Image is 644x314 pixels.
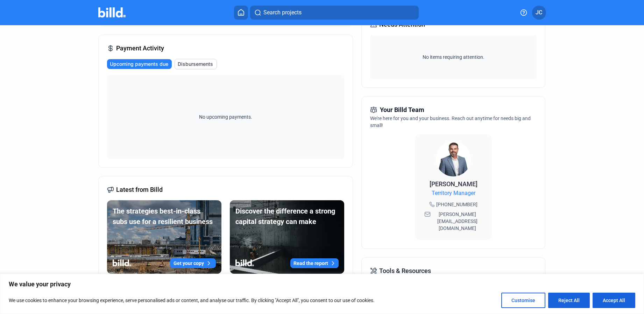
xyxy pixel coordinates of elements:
[250,6,419,20] button: Search projects
[501,293,545,308] button: Customise
[9,296,375,305] p: We use cookies to enhance your browsing experience, serve personalised ads or content, and analys...
[194,113,257,120] span: No upcoming payments.
[432,211,482,232] span: [PERSON_NAME][EMAIL_ADDRESS][DOMAIN_NAME]
[98,7,126,18] img: Billd Company Logo
[116,43,164,53] span: Payment Activity
[532,6,546,20] button: JC
[235,206,339,227] div: Discover the difference a strong capital strategy can make
[113,206,216,227] div: The strategies best-in-class subs use for a resilient business
[593,293,635,308] button: Accept All
[548,293,590,308] button: Reject All
[170,258,216,268] button: Get your copy
[178,61,213,68] span: Disbursements
[436,141,471,176] img: Territory Manager
[116,185,163,195] span: Latest from Billd
[370,116,531,128] span: We're here for you and your business. Reach out anytime for needs big and small!
[536,8,542,17] span: JC
[263,8,302,17] span: Search projects
[432,189,475,197] span: Territory Manager
[430,180,477,188] span: [PERSON_NAME]
[290,258,339,268] button: Read the report
[9,280,635,288] p: We value your privacy
[175,59,217,69] button: Disbursements
[380,105,424,115] span: Your Billd Team
[373,54,534,61] span: No items requiring attention.
[110,61,168,68] span: Upcoming payments due
[107,59,172,69] button: Upcoming payments due
[436,201,477,208] span: [PHONE_NUMBER]
[379,266,431,276] span: Tools & Resources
